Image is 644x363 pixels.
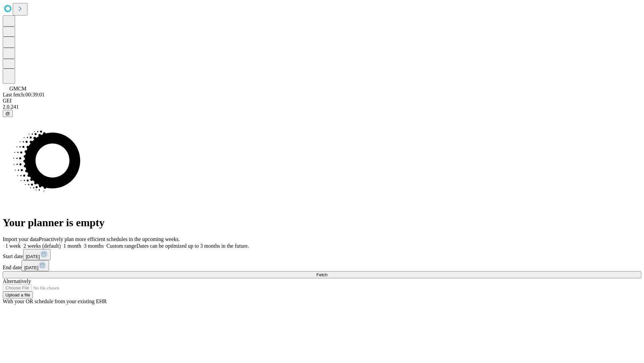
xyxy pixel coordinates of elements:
[24,265,38,270] span: [DATE]
[3,271,641,278] button: Fetch
[137,243,249,249] span: Dates can be optimized up to 3 months in the future.
[84,243,104,249] span: 3 months
[5,243,21,249] span: 1 week
[3,216,641,229] h1: Your planner is empty
[23,243,61,249] span: 2 weeks (default)
[63,243,81,249] span: 1 month
[39,236,180,242] span: Proactively plan more efficient schedules in the upcoming weeks.
[3,260,641,271] div: End date
[23,249,51,260] button: [DATE]
[5,111,10,116] span: @
[3,278,31,284] span: Alternatively
[3,249,641,260] div: Start date
[3,298,107,304] span: With your OR schedule from your existing EHR
[21,260,49,271] button: [DATE]
[26,254,40,259] span: [DATE]
[3,236,39,242] span: Import your data
[3,98,641,104] div: GEI
[316,272,327,277] span: Fetch
[106,243,136,249] span: Custom range
[9,86,26,91] span: GMCM
[3,104,641,110] div: 2.0.241
[3,92,45,97] span: Last fetch: 00:39:01
[3,110,13,117] button: @
[3,291,33,298] button: Upload a file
